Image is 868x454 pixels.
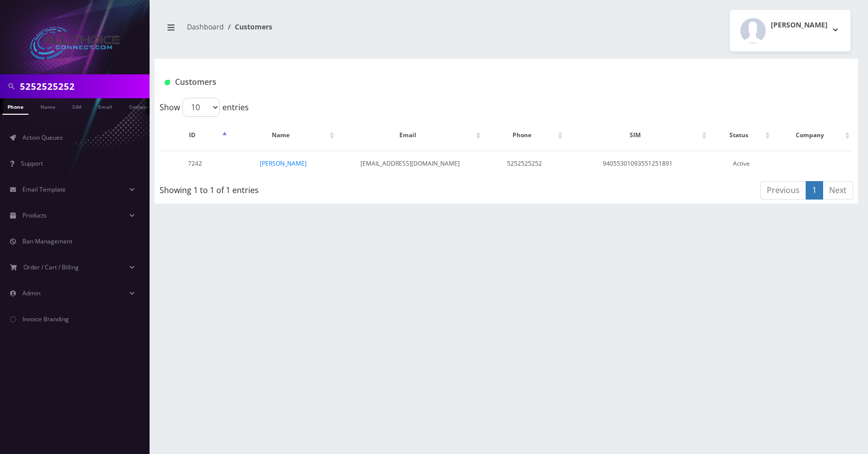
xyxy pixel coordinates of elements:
[22,315,69,323] span: Invoice Branding
[710,151,772,176] td: Active
[22,211,47,220] span: Products
[21,159,43,168] span: Support
[124,98,158,114] a: Company
[22,133,63,142] span: Action Queues
[23,263,79,271] span: Order / Cart / Billing
[187,22,224,31] a: Dashboard
[760,181,806,200] a: Previous
[338,121,483,150] th: Email: activate to sort column ascending
[161,121,229,150] th: ID: activate to sort column descending
[22,289,40,297] span: Admin
[484,121,565,150] th: Phone: activate to sort column ascending
[771,21,828,29] h2: [PERSON_NAME]
[773,121,852,150] th: Company: activate to sort column ascending
[730,10,851,51] button: [PERSON_NAME]
[230,121,337,150] th: Name: activate to sort column ascending
[160,98,249,117] label: Show entries
[182,98,220,117] select: Showentries
[22,185,66,194] span: Email Template
[22,237,72,245] span: Ban Management
[20,77,147,96] input: Search in Company
[566,151,709,176] td: 94055301093551251891
[161,151,229,176] td: 7242
[260,159,307,168] a: [PERSON_NAME]
[160,180,441,196] div: Showing 1 to 1 of 1 entries
[566,121,709,150] th: SIM: activate to sort column ascending
[2,98,28,115] a: Phone
[162,16,499,45] nav: breadcrumb
[93,98,117,114] a: Email
[35,98,60,114] a: Name
[806,181,823,200] a: 1
[484,151,565,176] td: 5252525252
[67,98,86,114] a: SIM
[224,21,272,32] li: Customers
[338,151,483,176] td: [EMAIL_ADDRESS][DOMAIN_NAME]
[165,77,731,87] h1: Customers
[823,181,853,200] a: Next
[710,121,772,150] th: Status: activate to sort column ascending
[30,27,120,59] img: All Choice Connect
